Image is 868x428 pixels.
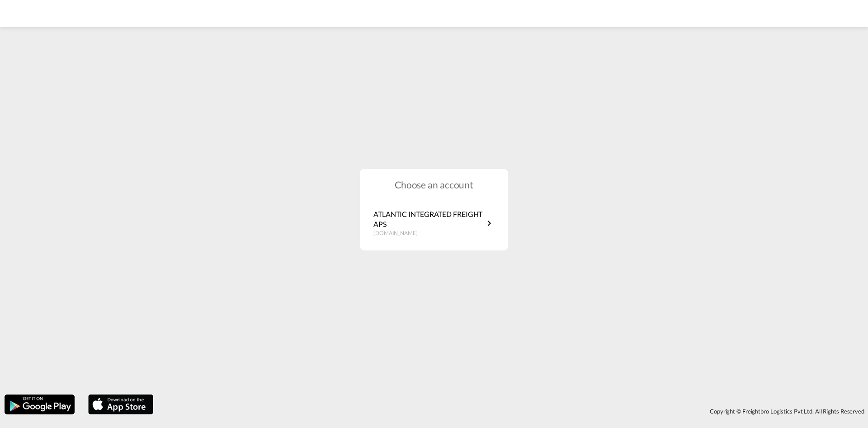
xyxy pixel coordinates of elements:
[87,394,154,415] img: apple.png
[360,178,508,191] h1: Choose an account
[373,209,495,237] a: ATLANTIC INTEGRATED FREIGHT APS[DOMAIN_NAME]
[373,230,484,237] p: [DOMAIN_NAME]
[4,394,75,415] img: google.png
[484,218,495,229] md-icon: icon-chevron-right
[373,209,484,230] p: ATLANTIC INTEGRATED FREIGHT APS
[158,404,868,419] div: Copyright © Freightbro Logistics Pvt Ltd. All Rights Reserved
